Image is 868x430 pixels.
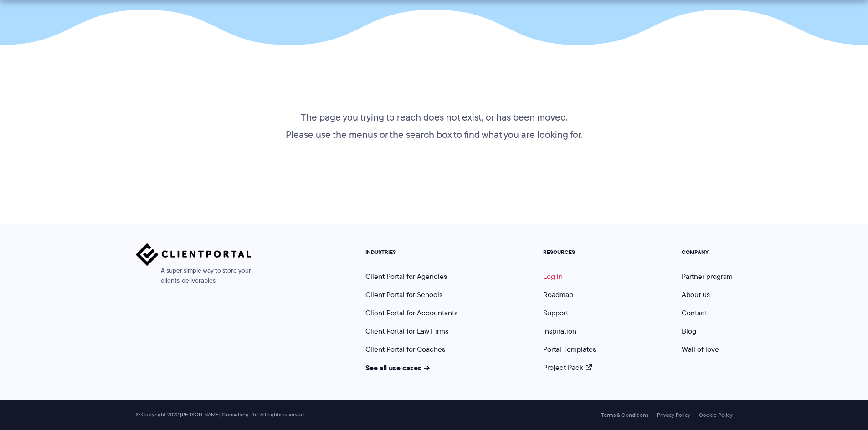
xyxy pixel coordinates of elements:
[543,308,568,318] a: Support
[682,271,733,282] a: Partner program
[365,289,442,300] a: Client Portal for Schools
[543,249,596,255] h5: RESOURCES
[543,326,576,336] a: Inspiration
[543,289,573,300] a: Roadmap
[136,266,252,286] span: A super simple way to store your clients' deliverables
[682,308,707,318] a: Contact
[365,344,445,354] a: Client Portal for Coaches
[682,344,719,354] a: Wall of love
[657,412,690,418] a: Privacy Policy
[543,271,563,282] a: Log in
[178,109,690,143] p: The page you trying to reach does not exist, or has been moved. Please use the menus or the searc...
[365,271,447,282] a: Client Portal for Agencies
[543,344,596,354] a: Portal Templates
[131,411,309,418] span: © Copyright 2022 [PERSON_NAME] Consulting Ltd. All rights reserved.
[543,362,592,373] a: Project Pack
[682,326,696,336] a: Blog
[365,326,448,336] a: Client Portal for Law Firms
[365,308,457,318] a: Client Portal for Accountants
[365,249,457,255] h5: INDUSTRIES
[682,289,710,300] a: About us
[682,249,733,255] h5: COMPANY
[601,412,648,418] a: Terms & Conditions
[699,412,733,418] a: Cookie Policy
[365,362,430,373] a: See all use cases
